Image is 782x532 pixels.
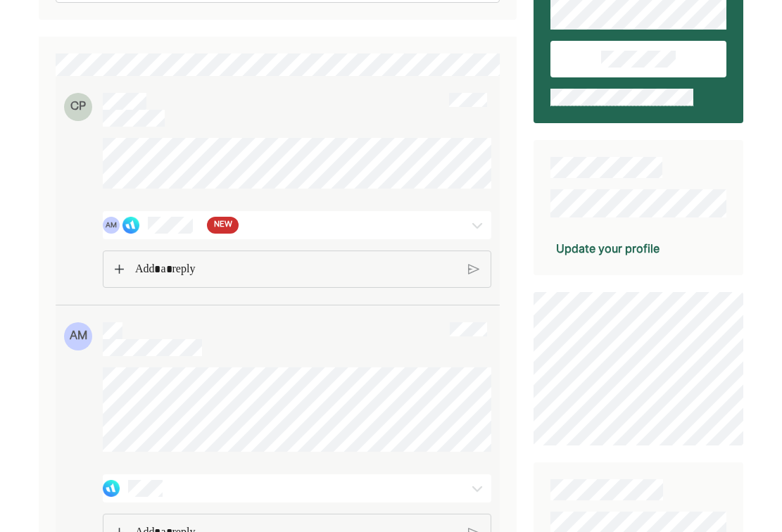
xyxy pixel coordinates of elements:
div: AM [64,322,92,350]
span: NEW [214,218,232,232]
div: AM [103,217,120,234]
div: Update your profile [556,240,660,257]
div: Rich Text Editor. Editing area: main [127,251,464,288]
div: CP [64,93,92,121]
